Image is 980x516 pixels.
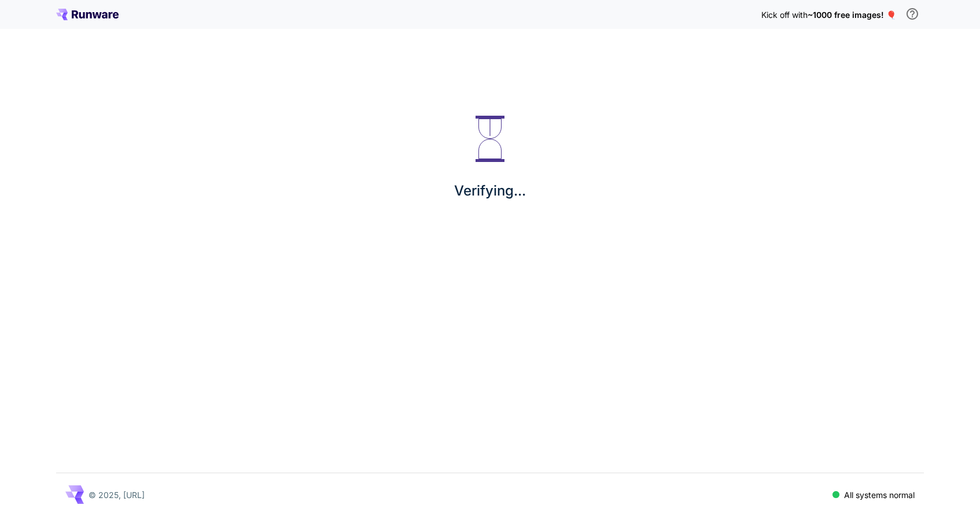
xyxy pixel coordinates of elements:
[901,2,924,25] button: In order to qualify for free credit, you need to sign up with a business email address and click ...
[89,489,145,501] p: © 2025, [URL]
[808,10,896,20] span: ~1000 free images! 🎈
[761,10,808,20] span: Kick off with
[844,489,915,501] p: All systems normal
[454,180,526,201] p: Verifying...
